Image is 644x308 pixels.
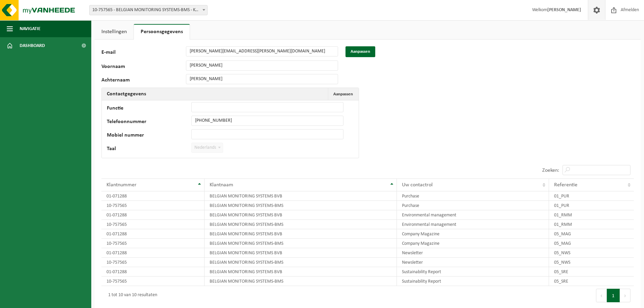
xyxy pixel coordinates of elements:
[397,239,549,248] td: Company Magazine
[192,143,223,152] span: Nederlands
[101,258,205,267] td: 10-757565
[107,133,191,139] label: Mobiel nummer
[102,88,151,100] h2: Contactgegevens
[101,50,186,57] label: E-mail
[549,191,634,201] td: 01_PUR
[205,229,397,239] td: BELGIAN MONITORING SYSTEMS BVB
[205,258,397,267] td: BELGIAN MONITORING SYSTEMS-BMS
[554,182,577,188] span: Referentie
[397,210,549,220] td: Environmental management
[620,289,630,302] button: Next
[134,24,190,40] a: Persoonsgegevens
[191,143,223,153] span: Nederlands
[345,46,375,57] button: Aanpassen
[549,277,634,286] td: 05_SRE
[607,289,620,302] button: 1
[328,88,358,100] button: Aanpassen
[397,248,549,258] td: Newsletter
[397,277,549,286] td: Sustainability Report
[107,105,191,112] label: Functie
[106,182,137,188] span: Klantnummer
[205,210,397,220] td: BELGIAN MONITORING SYSTEMS BVB
[101,77,186,84] label: Achternaam
[397,229,549,239] td: Company Magazine
[549,229,634,239] td: 05_MAG
[107,146,191,153] label: Taal
[547,7,581,13] strong: [PERSON_NAME]
[205,220,397,229] td: BELGIAN MONITORING SYSTEMS-BMS
[90,5,207,15] span: 10-757565 - BELGIAN MONITORING SYSTEMS-BMS - KORTRIJK
[101,191,205,201] td: 01-071288
[101,267,205,277] td: 01-071288
[549,258,634,267] td: 05_NWS
[397,258,549,267] td: Newsletter
[105,289,157,302] div: 1 tot 10 van 10 resultaten
[397,220,549,229] td: Environmental management
[101,220,205,229] td: 10-757565
[205,277,397,286] td: BELGIAN MONITORING SYSTEMS-BMS
[397,201,549,210] td: Purchase
[542,168,559,173] label: Zoeken:
[101,239,205,248] td: 10-757565
[549,239,634,248] td: 05_MAG
[205,267,397,277] td: BELGIAN MONITORING SYSTEMS BVB
[20,37,45,54] span: Dashboard
[402,182,433,188] span: Uw contactrol
[20,20,41,37] span: Navigatie
[333,92,353,96] span: Aanpassen
[397,191,549,201] td: Purchase
[101,210,205,220] td: 01-071288
[101,277,205,286] td: 10-757565
[210,182,233,188] span: Klantnaam
[549,220,634,229] td: 01_RMM
[95,24,134,40] a: Instellingen
[205,248,397,258] td: BELGIAN MONITORING SYSTEMS BVB
[397,267,549,277] td: Sustainability Report
[596,289,607,302] button: Previous
[101,201,205,210] td: 10-757565
[205,201,397,210] td: BELGIAN MONITORING SYSTEMS-BMS
[549,267,634,277] td: 05_SRE
[549,201,634,210] td: 01_PUR
[549,248,634,258] td: 05_NWS
[101,248,205,258] td: 01-071288
[549,210,634,220] td: 01_RMM
[107,119,191,126] label: Telefoonnummer
[101,229,205,239] td: 01-071288
[186,46,338,56] input: E-mail
[205,239,397,248] td: BELGIAN MONITORING SYSTEMS-BMS
[205,191,397,201] td: BELGIAN MONITORING SYSTEMS BVB
[101,64,186,71] label: Voornaam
